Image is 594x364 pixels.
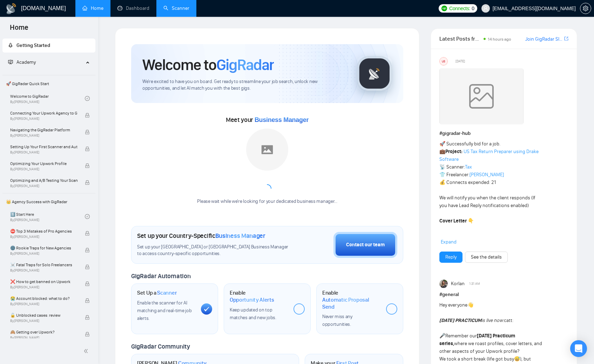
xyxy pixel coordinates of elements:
[10,110,77,117] span: Connecting Your Upwork Agency to GigRadar
[8,60,13,64] span: fund-projection-screen
[85,214,90,219] span: check-circle
[470,172,504,178] a: [PERSON_NAME]
[10,268,77,273] span: By [PERSON_NAME]
[226,116,309,124] span: Meet your
[193,198,341,205] div: Please wait while we're looking for your dedicated business manager...
[10,295,77,302] span: 😭 Account blocked: what to do?
[16,59,36,65] span: Academy
[10,143,77,150] span: Setting Up Your First Scanner and Auto-Bidder
[564,35,568,42] a: export
[255,116,309,123] span: Business Manager
[131,272,190,280] span: GigRadar Automation
[10,126,77,133] span: Navigating the GigRadar Platform
[85,332,90,337] span: lock
[230,307,276,321] span: Keep updated on top matches and new jobs.
[215,232,265,240] span: Business Manager
[465,252,508,263] button: See the details
[439,218,474,224] strong: Cover Letter 👇
[322,296,380,310] span: Automatic Proposal Send
[10,235,77,239] span: By [PERSON_NAME]
[445,149,463,154] strong: Project:
[467,302,473,308] span: 👋
[262,183,273,194] span: loading
[85,113,90,118] span: lock
[580,3,591,14] button: setting
[142,55,274,74] h1: Welcome to
[439,149,539,162] a: US Tax Return Preparer using Drake Software
[10,209,85,224] a: 1️⃣ Start HereBy[PERSON_NAME]
[439,34,481,43] span: Latest Posts from the GigRadar Community
[10,228,77,235] span: ⛔ Top 3 Mistakes of Pro Agencies
[137,300,191,321] span: Enable the scanner for AI matching and real-time job alerts.
[10,160,77,167] span: Optimizing Your Upwork Profile
[246,129,288,171] img: placeholder.png
[439,317,503,323] em: is live now
[440,57,447,65] div: US
[564,36,568,41] span: export
[322,314,352,327] span: Never miss any opportunities.
[4,22,34,37] span: Home
[131,343,190,350] span: GigRadar Community
[85,163,90,168] span: lock
[8,59,36,65] span: Academy
[82,5,103,11] a: homeHome
[439,333,515,346] strong: [DATE] Practicum series,
[439,280,448,288] img: Korlan
[6,3,17,14] img: logo
[514,356,520,362] span: 😅
[580,6,591,11] span: setting
[142,78,346,92] span: We're excited to have you on board. Get ready to streamline your job search, unlock new opportuni...
[346,241,385,249] div: Contact our team
[10,167,77,171] span: By [PERSON_NAME]
[85,298,90,303] span: lock
[441,239,457,245] span: Expand
[85,281,90,286] span: lock
[451,280,465,288] span: Korlan
[85,315,90,320] span: lock
[10,150,77,154] span: By [PERSON_NAME]
[10,177,77,184] span: Optimizing and A/B Testing Your Scanner for Better Results
[10,184,77,188] span: By [PERSON_NAME]
[137,232,265,240] h1: Set up your Country-Specific
[10,133,77,138] span: By [PERSON_NAME]
[85,96,90,101] span: check-circle
[137,244,293,257] span: Set up your [GEOGRAPHIC_DATA] or [GEOGRAPHIC_DATA] Business Manager to access country-specific op...
[117,5,149,11] a: dashboardDashboard
[10,91,85,106] a: Welcome to GigRadarBy[PERSON_NAME]
[85,231,90,236] span: lock
[85,265,90,269] span: lock
[10,312,77,319] span: 🔓 Unblocked cases: review
[8,43,13,48] span: rocket
[10,329,77,336] span: 🙈 Getting over Upwork?
[10,336,77,340] span: By [PERSON_NAME]
[488,37,511,42] span: 14 hours ago
[439,68,524,124] img: weqQh+iSagEgQAAAABJRU5ErkJggg==
[439,291,568,298] h1: # general
[580,6,591,11] a: setting
[85,248,90,253] span: lock
[85,146,90,151] span: lock
[439,130,568,137] h1: # gigradar-hub
[483,6,488,11] span: user
[10,245,77,252] span: 🌚 Rookie Traps for New Agencies
[570,340,587,357] div: Open Intercom Messenger
[157,289,177,296] span: Scanner
[445,253,457,261] a: Reply
[3,195,95,209] span: 👑 Agency Success with GigRadar
[465,164,472,170] a: Tax
[322,289,380,310] h1: Enable
[137,289,177,296] h1: Set Up a
[10,117,77,121] span: By [PERSON_NAME]
[216,55,274,74] span: GigRadar
[439,333,445,339] span: 🎤
[3,77,95,91] span: 🚀 GigRadar Quick Start
[83,348,90,355] span: double-left
[525,35,563,43] a: Join GigRadar Slack Community
[10,302,77,306] span: By [PERSON_NAME]
[10,319,77,323] span: By [PERSON_NAME]
[230,296,274,303] span: Opportunity Alerts
[85,130,90,135] span: lock
[441,6,447,11] img: upwork-logo.png
[455,58,465,64] span: [DATE]
[333,232,397,258] button: Contact our team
